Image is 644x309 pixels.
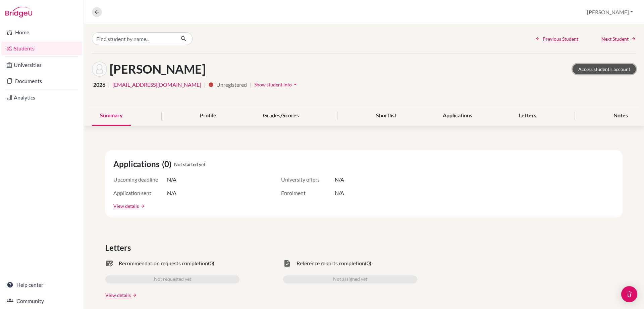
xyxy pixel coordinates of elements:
[1,278,82,292] a: Help center
[119,259,208,267] span: Recommendation requests completion
[281,189,335,197] span: Enrolment
[292,81,299,88] i: arrow_drop_down
[281,176,335,184] span: University offers
[605,106,636,126] div: Notes
[535,35,578,42] a: Previous Student
[92,106,131,126] div: Summary
[584,6,636,18] button: [PERSON_NAME]
[601,35,629,42] span: Next Student
[105,242,133,254] span: Letters
[139,204,145,208] a: arrow_forward
[601,35,636,42] a: Next Student
[167,189,176,197] span: N/A
[1,58,82,72] a: Universities
[511,106,544,126] div: Letters
[254,82,292,87] span: Show student info
[208,259,214,267] span: (0)
[254,79,299,90] button: Show student infoarrow_drop_down
[112,81,201,89] a: [EMAIL_ADDRESS][DOMAIN_NAME]
[93,81,105,89] span: 2026
[368,106,405,126] div: Shortlist
[105,292,131,299] a: View details
[113,189,167,197] span: Application sent
[208,82,214,87] i: info
[105,259,113,267] span: mark_email_read
[113,158,162,170] span: Applications
[5,7,32,17] img: Bridge-U
[154,275,191,283] span: Not requested yet
[1,26,82,39] a: Home
[543,35,578,42] span: Previous Student
[216,81,247,89] span: Unregistered
[131,293,137,298] a: arrow_forward
[174,161,205,168] span: Not started yet
[92,32,175,45] input: Find student by name...
[297,259,365,267] span: Reference reports completion
[335,176,344,184] span: N/A
[108,81,110,89] span: |
[333,275,367,283] span: Not assigned yet
[365,259,371,267] span: (0)
[250,81,251,89] span: |
[283,259,291,267] span: task
[113,176,167,184] span: Upcoming deadline
[162,158,174,170] span: (0)
[255,106,307,126] div: Grades/Scores
[1,74,82,88] a: Documents
[335,189,344,197] span: N/A
[92,62,107,77] img: Peter Atha's avatar
[621,286,637,302] div: Open Intercom Messenger
[435,106,480,126] div: Applications
[113,202,139,209] a: View details
[204,81,206,89] span: |
[1,294,82,308] a: Community
[1,42,82,55] a: Students
[110,62,206,76] h1: [PERSON_NAME]
[192,106,224,126] div: Profile
[167,176,176,184] span: N/A
[573,64,636,74] a: Access student's account
[1,91,82,104] a: Analytics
